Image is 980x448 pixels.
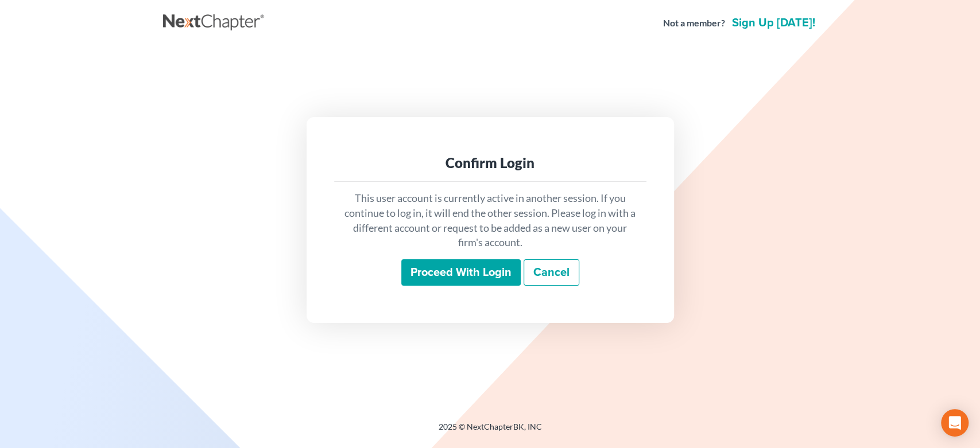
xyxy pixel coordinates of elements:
strong: Not a member? [663,17,725,30]
div: 2025 © NextChapterBK, INC [163,421,818,442]
a: Sign up [DATE]! [730,17,818,29]
input: Proceed with login [401,259,521,286]
a: Cancel [524,259,579,286]
div: Confirm Login [343,154,637,172]
div: Open Intercom Messenger [941,409,969,437]
p: This user account is currently active in another session. If you continue to log in, it will end ... [343,191,637,250]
